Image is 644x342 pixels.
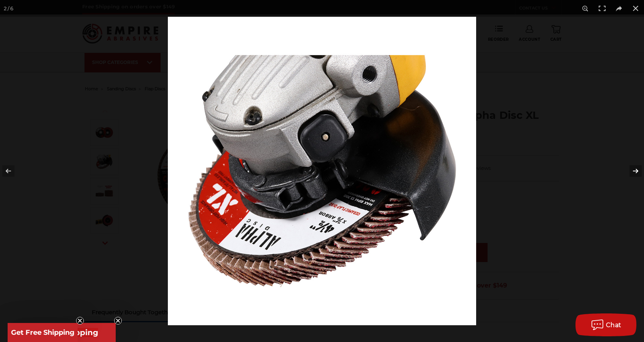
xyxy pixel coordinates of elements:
button: Close teaser [114,317,122,324]
div: Get Free ShippingClose teaser [8,323,78,342]
img: Ceramic_Flap_Disc_Angle_Grinder__27741.1572891891.jpg [168,17,476,325]
button: Next (arrow right) [617,152,644,190]
span: Get Free Shipping [11,328,75,337]
span: Chat [606,321,622,329]
div: Get Free ShippingClose teaser [8,323,116,342]
button: Close teaser [76,317,84,324]
button: Chat [575,313,636,336]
